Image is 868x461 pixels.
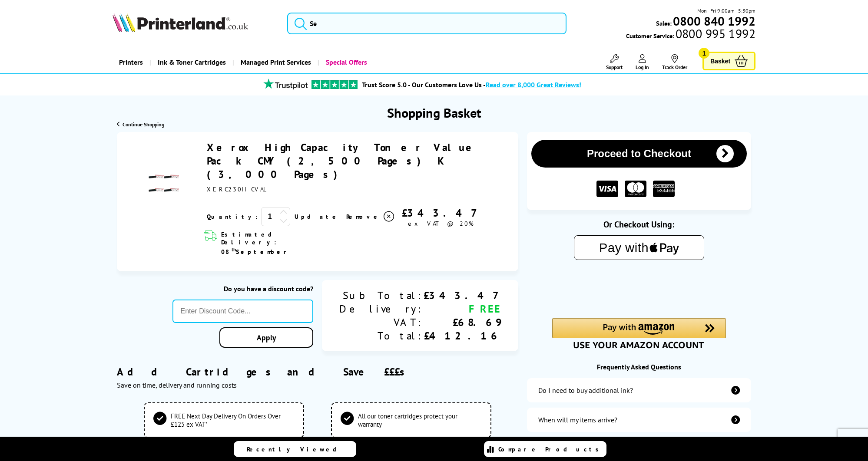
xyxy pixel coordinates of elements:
[656,19,672,27] span: Sales:
[123,121,164,128] span: Continue Shopping
[596,181,618,198] img: VISA
[346,210,395,223] a: Delete item from your basket
[486,80,581,89] span: Read over 8,000 Great Reviews!
[538,386,633,395] div: Do I need to buy additional ink?
[232,51,318,73] a: Managed Print Services
[318,51,374,73] a: Special Offers
[527,219,751,230] div: Or Checkout Using:
[697,7,755,15] span: Mon - Fri 9:00am - 5:30pm
[606,64,623,70] span: Support
[339,316,424,329] div: VAT:
[408,220,474,227] span: ex VAT @ 20%
[674,30,755,38] span: 0800 995 1992
[699,48,709,59] span: 1
[710,55,730,67] span: Basket
[149,51,232,73] a: Ink & Toner Cartridges
[339,302,424,316] div: Delivery:
[672,17,755,25] a: 0800 840 1992
[207,141,480,181] a: Xerox High Capacity Toner Value Pack CMY (2,500 Pages) K (3,000 Pages)
[113,13,276,34] a: Printerland Logo
[287,13,567,34] input: Se
[234,441,356,457] a: Recently Viewed
[362,80,581,89] a: Trust Score 5.0 - Our Customers Love Us -Read over 8,000 Great Reviews!
[653,181,675,198] img: American Express
[387,104,481,121] h1: Shopping Basket
[149,168,179,198] img: Xerox High Capacity Toner Value Pack CMY (2,500 Pages) K (3,000 Pages)
[219,327,313,348] a: Apply
[424,302,501,316] div: FREE
[662,54,687,70] a: Track Order
[117,352,518,402] div: Add Cartridges and Save £££s
[531,140,747,168] button: Proceed to Checkout
[498,445,603,453] span: Compare Products
[636,64,649,70] span: Log In
[606,54,623,70] a: Support
[527,378,751,402] a: additional-ink
[552,274,726,303] iframe: PayPal
[232,246,236,253] sup: th
[538,415,617,424] div: When will my items arrive?
[207,185,267,193] span: XERC230HCVAL
[424,289,501,302] div: £343.47
[172,284,313,293] div: Do you have a discount code?
[113,51,149,73] a: Printers
[358,412,482,428] span: All our toner cartridges protect your warranty
[339,329,424,342] div: Total:
[424,329,501,342] div: £412.16
[207,213,258,221] span: Quantity:
[172,300,313,323] input: Enter Discount Code...
[117,121,164,128] a: Continue Shopping
[484,441,606,457] a: Compare Products
[295,213,339,221] a: Update
[117,381,518,389] div: Save on time, delivery and running costs
[625,181,646,198] img: MASTER CARD
[626,30,755,40] span: Customer Service:
[247,445,345,453] span: Recently Viewed
[311,80,358,89] img: trustpilot rating
[424,316,501,329] div: £68.69
[702,52,755,70] a: Basket 1
[673,13,755,29] b: 0800 840 1992
[171,412,295,428] span: FREE Next Day Delivery On Orders Over £125 ex VAT*
[552,318,726,349] div: Amazon Pay - Use your Amazon account
[158,51,226,73] span: Ink & Toner Cartridges
[221,230,328,256] span: Estimated Delivery: 08 September
[113,13,248,32] img: Printerland Logo
[259,79,311,89] img: trustpilot rating
[339,289,424,302] div: Sub Total:
[395,206,486,220] div: £343.47
[527,408,751,432] a: items-arrive
[527,362,751,371] div: Frequently Asked Questions
[636,54,649,70] a: Log In
[346,213,381,221] span: Remove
